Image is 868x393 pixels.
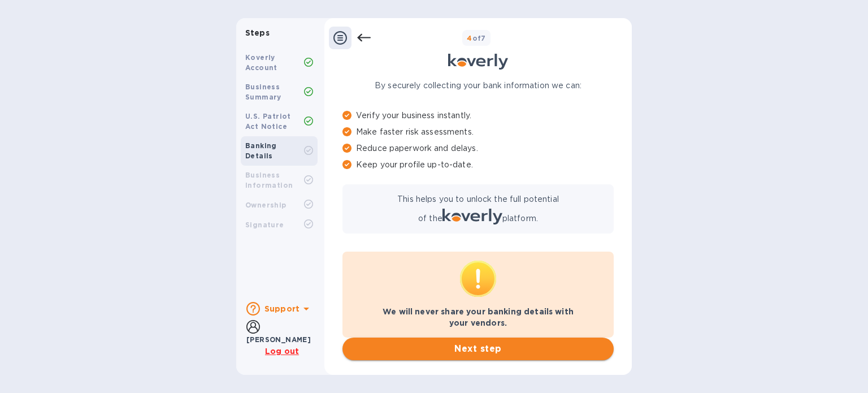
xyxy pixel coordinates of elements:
b: Ownership [245,201,287,209]
b: of 7 [467,34,486,42]
u: Log out [265,347,299,356]
p: This helps you to unlock the full potential [397,193,559,205]
p: Reduce paperwork and delays. [342,142,614,154]
span: Next step [351,342,605,356]
b: Banking Details [245,141,277,160]
b: Business Information [245,171,293,189]
span: 4 [467,34,472,42]
p: Verify your business instantly. [342,110,614,122]
p: Keep your profile up-to-date. [342,159,614,171]
b: [PERSON_NAME] [246,335,311,344]
p: of the platform. [418,209,538,224]
button: Next step [342,338,614,360]
p: By securely collecting your bank information we can: [342,80,614,92]
b: Support [264,304,300,313]
b: Business Summary [245,83,281,101]
b: Steps [245,28,270,37]
p: Make faster risk assessments. [342,126,614,138]
p: We will never share your banking details with your vendors. [351,306,605,329]
b: U.S. Patriot Act Notice [245,112,291,131]
b: Signature [245,221,284,229]
b: Koverly Account [245,53,277,72]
